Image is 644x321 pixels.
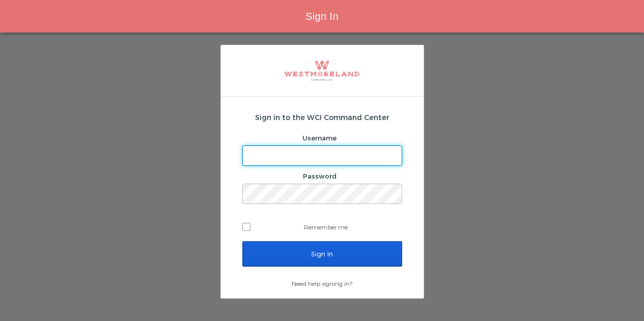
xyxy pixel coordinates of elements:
[242,112,402,123] h2: Sign in to the WCI Command Center
[242,241,402,267] input: Sign In
[303,172,337,180] label: Password
[242,219,402,235] label: Remember me
[305,11,339,22] span: Sign In
[302,134,337,142] label: Username
[292,280,352,287] a: Need help signing in?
